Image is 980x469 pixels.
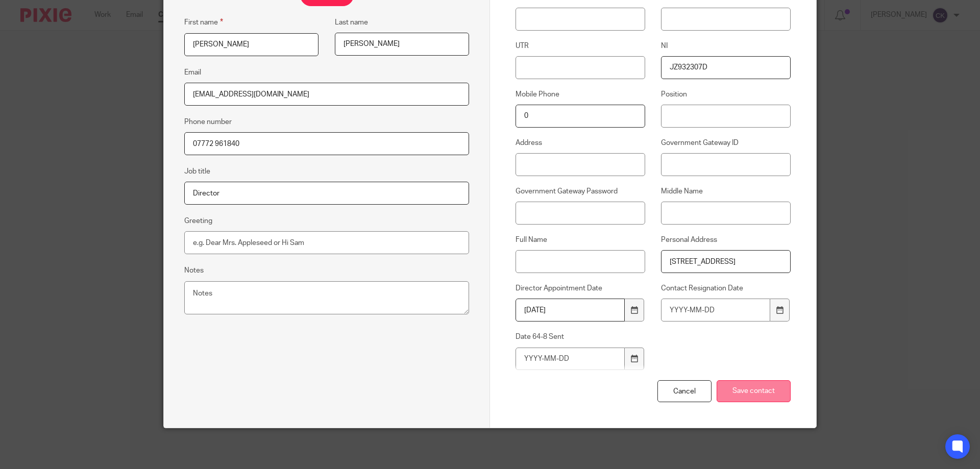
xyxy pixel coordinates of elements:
label: Contact Resignation Date [661,283,791,293]
div: Cancel [657,380,712,402]
label: Address [516,138,645,148]
label: UTR [516,41,645,51]
label: Notes [184,265,204,276]
label: NI [661,41,791,51]
input: e.g. Dear Mrs. Appleseed or Hi Sam [184,231,469,254]
label: Middle Name [661,186,791,196]
input: Save contact [717,380,791,402]
label: Government Gateway ID [661,138,791,148]
label: Full Name [516,235,645,245]
label: Email [184,67,201,78]
label: Position [661,89,791,100]
label: Greeting [184,216,212,226]
label: Phone number [184,117,232,127]
label: Last name [335,17,368,28]
input: YYYY-MM-DD [661,299,770,322]
label: Job title [184,166,210,177]
label: Date 64-8 Sent [516,332,645,342]
label: First name [184,16,223,28]
label: Director Appointment Date [516,283,645,293]
input: YYYY-MM-DD [516,348,625,371]
label: Mobile Phone [516,89,645,100]
input: YYYY-MM-DD [516,299,625,322]
label: Personal Address [661,235,791,245]
label: Government Gateway Password [516,186,645,196]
